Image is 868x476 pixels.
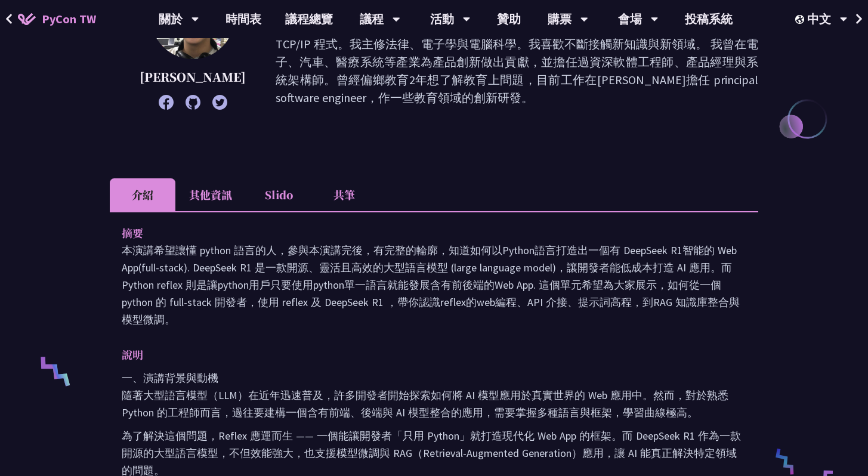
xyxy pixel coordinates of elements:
[18,13,36,25] img: Home icon of PyCon TW 2025
[122,346,722,363] p: 說明
[795,15,807,24] img: Locale Icon
[122,369,746,421] p: 一、演講背景與動機 隨著大型語言模型（LLM）在近年迅速普及，許多開發者開始探索如何將 AI 模型應用於真實世界的 Web 應用中。然而，對於熟悉 Python 的工程師而言，過往要建構一個含有...
[6,4,108,34] a: PyCon TW
[122,224,722,242] p: 摘要
[246,178,311,211] li: Slido
[122,242,746,328] p: 本演講希望讓懂 python 語言的人，參與本演講完後，有完整的輪廓，知道如何以Python語言打造出一個有 DeepSeek R1智能的 Web App(full-stack). DeepSe...
[175,178,246,211] li: 其他資訊
[110,178,175,211] li: 介紹
[140,68,246,86] p: [PERSON_NAME]
[311,178,377,211] li: 共筆
[42,10,96,28] span: PyCon TW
